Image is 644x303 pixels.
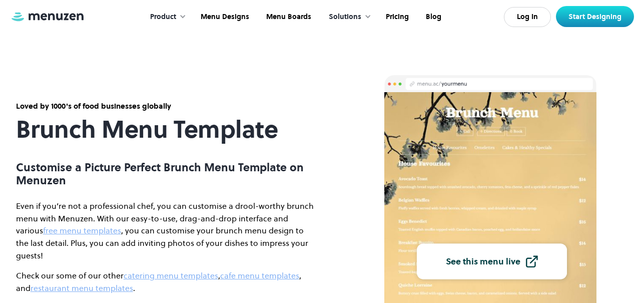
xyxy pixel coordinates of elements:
[191,2,257,33] a: Menu Designs
[257,2,319,33] a: Menu Boards
[31,282,133,293] a: restaurant menu templates
[124,270,218,281] a: catering menu templates
[416,2,449,33] a: Blog
[140,2,191,33] div: Product
[329,12,361,23] div: Solutions
[220,270,299,281] a: cafe menu templates
[43,225,121,236] a: free menu templates
[150,12,176,23] div: Product
[556,6,634,27] a: Start Designing
[16,269,316,294] p: Check our some of our other , , and .
[16,200,316,262] p: Even if you’re not a professional chef, you can customise a drool-worthy brunch menu with Menuzen...
[376,2,416,33] a: Pricing
[319,2,376,33] div: Solutions
[417,244,567,279] a: See this menu live
[16,116,316,143] h1: Brunch Menu Template
[504,7,551,27] a: Log In
[446,257,520,266] div: See this menu live
[16,101,316,112] div: Loved by 1000's of food businesses globally
[16,161,316,187] p: Customise a Picture Perfect Brunch Menu Template on Menuzen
